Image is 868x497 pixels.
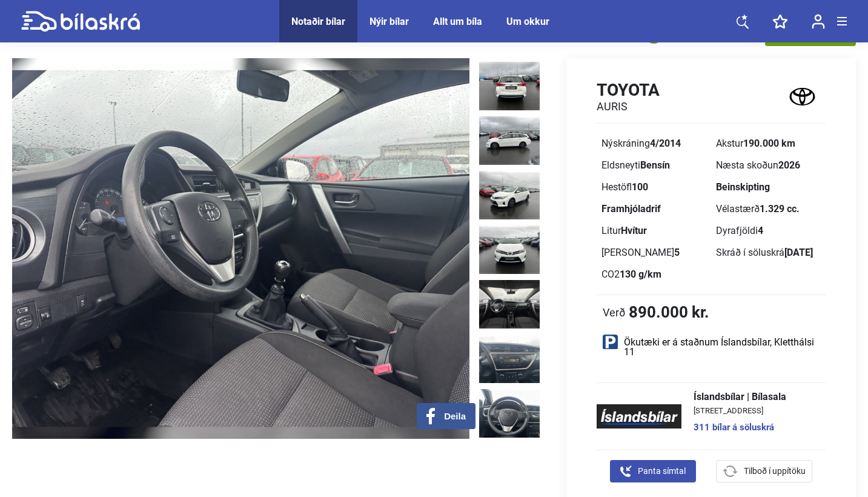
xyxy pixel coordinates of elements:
img: 1752584491_4439496011131524875_24884464320653869.jpg [479,116,540,165]
div: Skráð í söluskrá [716,248,821,258]
b: Hvítur [621,225,647,236]
b: 2026 [778,159,800,171]
b: 190.000 km [743,138,795,149]
a: Nýir bílar [369,16,409,27]
div: Næsta skoðun [716,161,821,170]
img: 1752584492_2887350344845195572_24884465019337933.jpg [479,171,540,219]
b: 5 [674,247,680,258]
div: CO2 [601,270,706,279]
img: 1752584490_1217011143441365733_24884462840733099.jpg [479,62,540,110]
b: 890.000 kr. [629,304,709,320]
b: Beinskipting [716,181,770,193]
a: Allt um bíla [433,16,482,27]
div: [PERSON_NAME] [601,248,706,258]
span: Panta símtal [638,465,686,478]
span: Deila [444,411,466,422]
div: Hestöfl [601,182,706,192]
span: [STREET_ADDRESS] [694,407,786,415]
span: Ökutæki er á staðnum Íslandsbílar, Kletthálsi 11 [624,338,820,357]
a: Um okkur [506,16,549,27]
b: 100 [632,181,648,193]
span: Verð [603,306,626,318]
img: 1752584493_2109872051198709785_24884466100943626.jpg [479,225,540,274]
b: [DATE] [784,247,813,258]
a: 311 bílar á söluskrá [694,423,786,432]
b: 4/2014 [650,138,681,149]
div: Nýskráning [601,139,706,148]
div: Litur [601,226,706,236]
div: Dyrafjöldi [716,226,821,236]
div: Akstur [716,139,821,148]
h2: AURIS [597,100,660,113]
div: Vélastærð [716,204,821,214]
a: Notaðir bílar [291,16,345,27]
img: 1752584495_4282765576149663277_24884468494415316.jpg [479,389,540,438]
button: Deila [417,403,475,429]
h1: Toyota [597,80,660,100]
img: logo Toyota AURIS [778,79,826,114]
img: 1752584494_5323057649824396306_24884466618822734.jpg [479,280,540,329]
b: Bensín [640,159,670,171]
span: Tilboð í uppítöku [744,465,806,478]
b: 1.329 cc. [760,203,800,215]
img: user-login.svg [812,14,825,29]
span: Íslandsbílar | Bílasala [694,392,786,402]
img: 1752584495_3369132770351418102_24884467663452268.jpg [479,335,540,383]
div: Eldsneyti [601,161,706,170]
b: 130 g/km [620,269,661,280]
b: 4 [758,225,763,236]
b: Framhjóladrif [601,203,661,215]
